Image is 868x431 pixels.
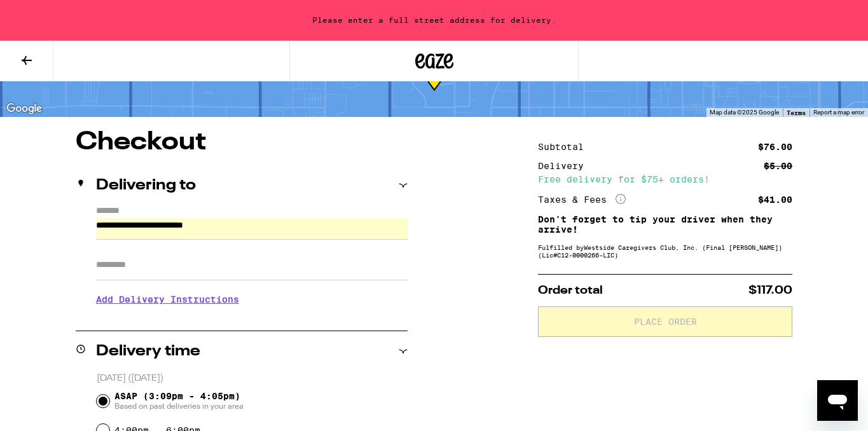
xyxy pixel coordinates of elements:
[538,175,792,184] div: Free delivery for $75+ orders!
[748,285,792,296] span: $117.00
[710,109,779,116] span: Map data ©2025 Google
[538,194,626,205] div: Taxes & Fees
[3,100,45,117] a: Open this area in Google Maps (opens a new window)
[634,317,697,326] span: Place Order
[114,391,244,411] span: ASAP (3:09pm - 4:05pm)
[538,161,593,170] div: Delivery
[538,142,593,151] div: Subtotal
[538,243,792,259] div: Fulfilled by Westside Caregivers Club, Inc. (Final [PERSON_NAME]) (Lic# C12-0000266-LIC )
[817,380,858,421] iframe: Button to launch messaging window
[97,373,408,385] p: [DATE] ([DATE])
[96,285,408,314] h3: Add Delivery Instructions
[538,285,603,296] span: Order total
[764,161,792,170] div: $5.00
[114,401,244,411] span: Based on past deliveries in your area
[76,130,408,155] h1: Checkout
[538,214,792,235] p: Don't forget to tip your driver when they arrive!
[787,109,806,116] a: Terms
[3,100,45,117] img: Google
[96,178,196,193] h2: Delivering to
[813,109,864,116] a: Report a map error
[758,195,792,204] div: $41.00
[538,306,792,337] button: Place Order
[96,314,408,324] p: We'll contact you at [PHONE_NUMBER] when we arrive
[758,142,792,151] div: $76.00
[96,344,200,359] h2: Delivery time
